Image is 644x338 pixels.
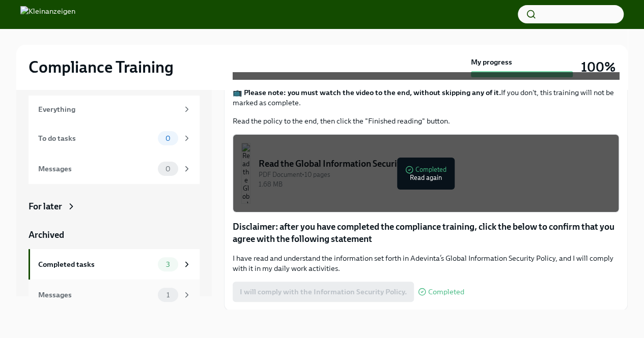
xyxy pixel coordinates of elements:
img: Kleinanzeigen [20,6,75,22]
span: 0 [159,165,177,173]
h3: 100% [581,58,615,76]
strong: 📺 Please note: you must watch the video to the end, without skipping any of it. [233,88,501,97]
p: I have read and understand the information set forth in Adevinta’s Global Information Security Po... [233,253,619,273]
p: Read the policy to the end, then click the "Finished reading" button. [233,116,619,126]
a: Everything [29,96,200,123]
button: Read the Global Information Security PolicyPDF Document•10 pages1.68 MBCompletedRead again [233,134,619,212]
div: To do tasks [38,133,154,144]
p: If you don't, this training will not be marked as complete. [233,87,619,108]
a: For later [29,200,200,212]
div: For later [29,200,62,212]
a: Messages0 [29,153,200,184]
a: Completed tasks3 [29,249,200,280]
img: Read the Global Information Security Policy [241,143,250,204]
a: Messages1 [29,280,200,310]
span: 1 [160,291,176,299]
a: Archived [29,229,200,241]
h2: Compliance Training [29,57,174,77]
div: 1.68 MB [259,179,610,189]
span: 0 [159,135,177,142]
p: Disclaimer: after you have completed the compliance training, click the below to confirm that you... [233,221,619,245]
div: Messages [38,289,154,300]
a: To do tasks0 [29,123,200,153]
strong: My progress [471,57,512,67]
div: Completed tasks [38,259,154,270]
div: Messages [38,163,154,174]
div: PDF Document • 10 pages [259,170,610,179]
div: Read the Global Information Security Policy [259,158,610,170]
span: Completed [428,288,464,296]
span: 3 [160,261,176,268]
div: Everything [38,104,178,115]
